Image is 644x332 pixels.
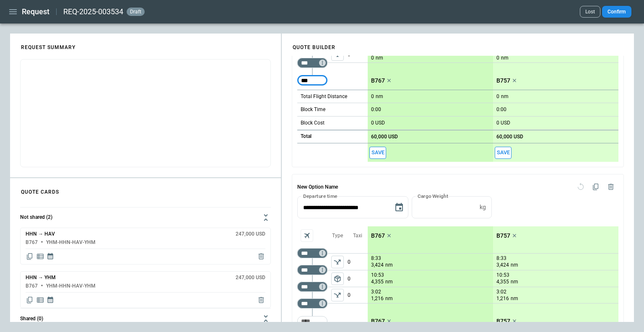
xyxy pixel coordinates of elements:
[496,272,509,278] p: 10:53
[496,289,506,295] p: 3:02
[297,316,327,326] div: Too short
[602,6,631,18] button: Confirm
[303,192,338,200] label: Departure time
[46,283,96,289] h6: YHM-HHN-HAV-YHM
[501,93,509,100] p: nm
[511,278,518,285] p: nm
[511,295,518,302] p: nm
[371,262,384,269] p: 3,424
[47,252,54,261] span: Display quote schedule
[333,275,342,283] span: package_2
[236,275,265,280] h6: 247,000 USD
[496,295,509,302] p: 1,216
[348,270,368,287] p: 0
[376,54,383,62] p: nm
[371,295,384,302] p: 1,216
[297,179,338,195] h6: New Option Name
[11,36,86,54] h4: REQUEST SUMMARY
[371,93,374,100] p: 0
[26,240,38,245] h6: B767
[371,106,381,113] p: 0:00
[391,199,408,216] button: Choose date, selected date is Aug 19, 2025
[301,119,325,127] p: Block Cost
[495,147,512,159] button: Save
[297,75,327,86] div: Too short
[385,262,393,269] p: nm
[331,272,344,285] span: Type of sector
[128,9,143,15] span: draft
[371,318,385,325] p: B767
[297,298,327,309] div: Too short
[496,278,509,285] p: 4,355
[348,254,368,270] p: 0
[501,54,509,62] p: nm
[20,207,271,228] button: Not shared (2)
[11,180,69,199] h4: QUOTE CARDS
[371,120,385,126] p: 0 USD
[496,255,506,262] p: 8:33
[371,232,385,239] p: B767
[331,256,344,268] span: Type of sector
[385,278,393,285] p: nm
[301,106,325,113] p: Block Time
[573,179,588,195] span: Reset quote option
[371,289,381,295] p: 3:02
[496,77,510,84] p: B757
[331,289,344,301] button: left aligned
[496,318,510,325] p: B757
[371,272,384,278] p: 10:53
[496,120,510,126] p: 0 USD
[46,240,96,245] h6: YHM-HHN-HAV-YHM
[353,232,362,239] p: Taxi
[257,252,265,261] span: Delete quote
[369,147,386,159] button: Save
[20,228,271,308] div: Not shared (2)
[371,278,384,285] p: 4,355
[332,232,343,239] p: Type
[376,93,383,100] p: nm
[297,265,327,275] div: Too short
[418,192,448,200] label: Cargo Weight
[348,287,368,303] p: 0
[496,232,510,239] p: B757
[496,93,499,100] p: 0
[22,7,49,17] h1: Request
[26,252,34,261] span: Copy quote content
[26,296,34,304] span: Copy quote content
[301,229,313,242] span: Aircraft selection
[371,54,374,62] p: 0
[257,296,265,304] span: Delete quote
[301,134,312,139] h6: Total
[580,6,600,18] button: Lost
[36,296,44,304] span: Display detailed quote content
[496,134,523,140] p: 60,000 USD
[496,262,509,269] p: 3,424
[511,262,518,269] p: nm
[297,248,327,258] div: Too short
[20,316,43,322] h6: Shared (0)
[283,36,345,54] h4: QUOTE BUILDER
[331,256,344,268] button: left aligned
[26,275,56,280] h6: HHN → YHM
[301,93,347,100] p: Total Flight Distance
[36,252,44,261] span: Display detailed quote content
[20,215,52,220] h6: Not shared (2)
[603,179,618,195] span: Delete quote option
[371,134,398,140] p: 60,000 USD
[20,309,271,329] button: Shared (0)
[297,282,327,292] div: Too short
[496,54,499,62] p: 0
[371,77,385,84] p: B767
[236,231,265,237] h6: 247,000 USD
[297,58,327,68] div: Too short
[371,255,381,262] p: 8:33
[26,283,38,289] h6: B767
[331,272,344,285] button: left aligned
[331,289,344,301] span: Type of sector
[480,204,486,211] p: kg
[47,296,54,304] span: Display quote schedule
[588,179,603,195] span: Duplicate quote option
[496,106,506,113] p: 0:00
[368,19,618,162] div: scrollable content
[63,7,123,17] h2: REQ-2025-003534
